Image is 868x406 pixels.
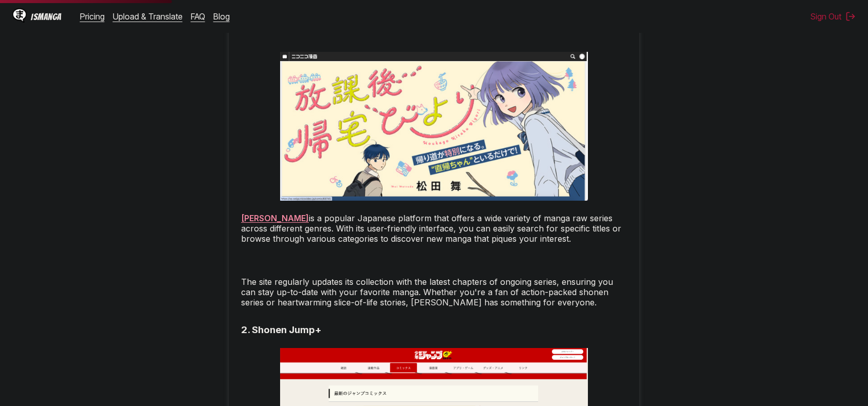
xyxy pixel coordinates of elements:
a: IsManga LogoIsManga [12,8,80,25]
img: IsManga Logo [12,8,27,23]
a: [PERSON_NAME] [241,213,309,223]
h3: 2. Shonen Jump+ [241,324,322,336]
a: Pricing [80,11,105,22]
p: is a popular Japanese platform that offers a wide variety of manga raw series across different ge... [241,213,627,244]
a: Upload & Translate [113,11,183,22]
a: FAQ [191,11,205,22]
button: Sign Out [811,11,856,22]
img: Nico Nico Seiga [280,52,588,200]
p: The site regularly updates its collection with the latest chapters of ongoing series, ensuring yo... [241,277,627,307]
img: Sign out [845,11,856,22]
div: IsManga [31,12,62,22]
a: Blog [213,11,230,22]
